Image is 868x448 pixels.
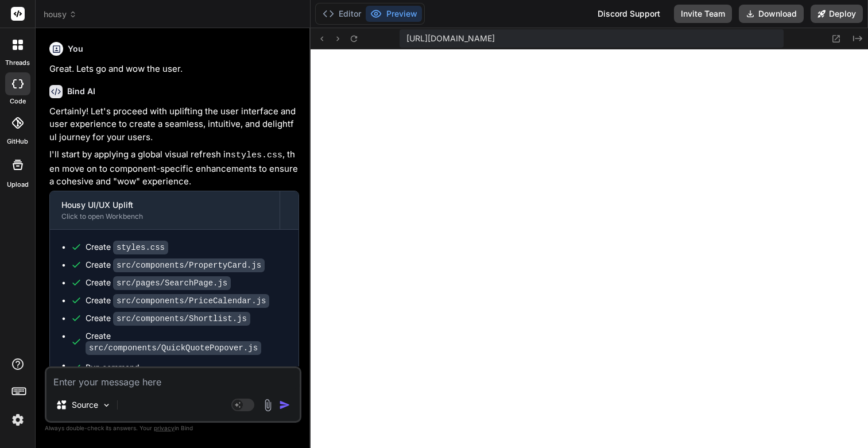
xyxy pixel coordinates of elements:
code: styles.css [231,150,282,160]
label: code [10,96,26,106]
button: Housy UI/UX UpliftClick to open Workbench [50,191,280,229]
div: Discord Support [591,5,667,23]
span: privacy [154,424,175,431]
button: Download [739,5,804,23]
code: src/components/Shortlist.js [113,312,250,326]
label: Upload [7,180,29,190]
p: Certainly! Let's proceed with uplifting the user interface and user experience to create a seamle... [49,105,299,144]
div: Housy UI/UX Uplift [61,199,268,211]
img: attachment [261,399,274,412]
img: icon [279,399,290,411]
label: threads [5,58,30,68]
p: Great. Lets go and wow the user. [49,63,299,76]
p: Source [72,399,98,411]
p: Always double-check its answers. Your in Bind [45,423,301,434]
button: Preview [366,6,422,22]
code: src/components/PropertyCard.js [113,258,265,272]
span: Run command [86,362,287,373]
button: Editor [318,6,366,22]
span: housy [44,9,77,20]
code: src/pages/SearchPage.js [113,276,231,290]
p: I'll start by applying a global visual refresh in , then move on to component-specific enhancemen... [49,148,299,188]
h6: Bind AI [67,86,95,97]
img: Pick Models [102,400,111,410]
div: Click to open Workbench [61,212,268,221]
div: Create [86,312,250,325]
div: Create [86,295,269,307]
img: settings [8,410,28,430]
code: src/components/PriceCalendar.js [113,294,269,308]
div: Create [86,330,287,354]
div: Create [86,241,168,253]
code: styles.css [113,241,168,254]
label: GitHub [7,137,28,146]
div: Create [86,259,265,271]
code: src/components/QuickQuotePopover.js [86,341,261,355]
div: Create [86,277,231,289]
button: Invite Team [674,5,732,23]
button: Deploy [811,5,863,23]
span: [URL][DOMAIN_NAME] [406,33,495,44]
h6: You [68,43,83,55]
